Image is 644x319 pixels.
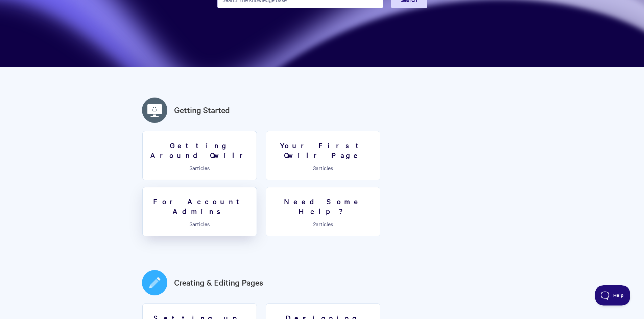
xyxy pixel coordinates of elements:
[266,187,380,236] a: Need Some Help? 2articles
[266,131,380,180] a: Your First Qwilr Page 3articles
[190,220,192,228] span: 3
[595,285,630,305] iframe: Toggle Customer Support
[147,196,253,216] h3: For Account Admins
[147,140,253,160] h3: Getting Around Qwilr
[313,164,316,171] span: 3
[270,140,376,160] h3: Your First Qwilr Page
[142,187,257,236] a: For Account Admins 3articles
[270,165,376,171] p: articles
[270,221,376,227] p: articles
[142,131,257,180] a: Getting Around Qwilr 3articles
[313,220,316,228] span: 2
[174,104,230,116] a: Getting Started
[147,165,253,171] p: articles
[147,221,253,227] p: articles
[270,196,376,216] h3: Need Some Help?
[190,164,192,171] span: 3
[174,276,263,289] a: Creating & Editing Pages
